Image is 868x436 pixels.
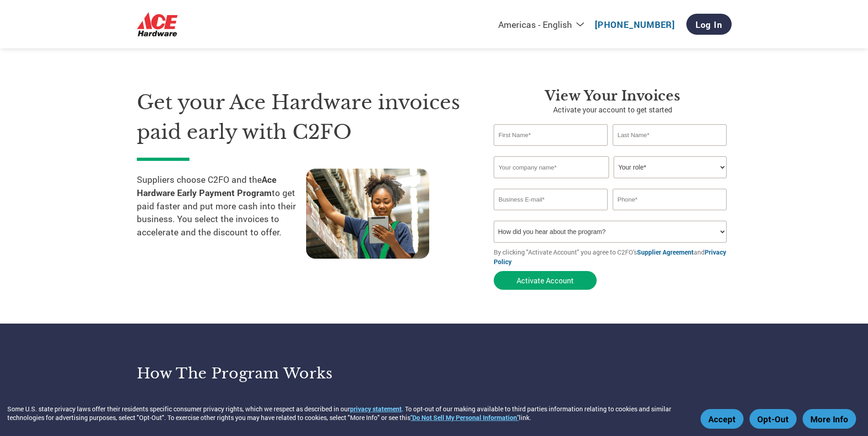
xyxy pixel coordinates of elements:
[137,173,306,251] p: Suppliers choose C2FO and the to get paid faster and put more cash into their business. You selec...
[494,271,597,290] button: Activate Account
[494,248,726,266] a: Privacy Policy
[686,14,732,35] a: Log In
[595,19,675,30] a: [PHONE_NUMBER]
[494,124,608,146] input: First Name*
[350,404,402,413] a: privacy statement
[803,409,856,429] button: More Info
[613,147,727,153] div: Invalid last name or last name is too long
[494,189,608,210] input: Invalid Email format
[614,156,727,178] select: Title/Role
[7,404,696,422] div: Some U.S. state privacy laws offer their residents specific consumer privacy rights, which we res...
[137,88,466,147] h1: Get your Ace Hardware invoices paid early with C2FO
[494,156,609,178] input: Your company name*
[306,169,429,259] img: supply chain worker
[494,147,608,153] div: Invalid first name or first name is too long
[701,409,744,429] button: Accept
[613,124,727,146] input: Last Name*
[494,211,608,217] div: Inavlid Email Address
[749,409,797,429] button: Opt-Out
[613,189,727,210] input: Phone*
[137,12,178,37] img: Ace Hardware
[637,248,694,256] a: Supplier Agreement
[494,88,732,104] h3: View Your Invoices
[494,179,727,185] div: Invalid company name or company name is too long
[494,247,732,266] p: By clicking "Activate Account" you agree to C2FO's and
[613,211,727,217] div: Inavlid Phone Number
[410,413,519,422] a: "Do Not Sell My Personal Information"
[137,174,276,198] strong: Ace Hardware Early Payment Program
[137,364,423,383] h3: How the program works
[494,104,732,115] p: Activate your account to get started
